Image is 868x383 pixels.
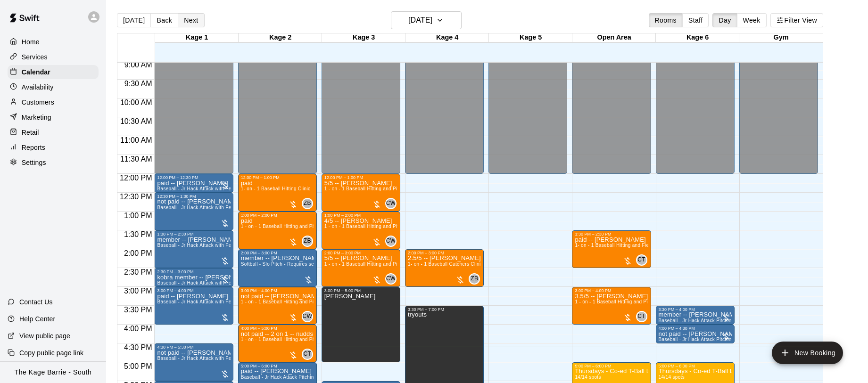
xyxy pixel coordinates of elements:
div: Gym [739,33,823,42]
div: 3:00 PM – 4:00 PM [157,288,230,293]
div: Settings [8,155,99,170]
div: Kage 2 [239,33,322,42]
div: 3:00 PM – 4:00 PM [575,288,648,293]
span: ZB [304,199,311,208]
span: 10:00 AM [118,98,155,106]
span: ZB [304,236,311,246]
span: Baseball - Jr Hack Attack Pitching Machine - Perfect for all ages and skill levels! [241,375,420,380]
p: Contact Us [19,297,53,307]
span: CT [637,312,645,321]
div: Services [8,50,99,64]
p: Calendar [22,67,50,77]
div: Cole White [302,311,313,322]
span: 14/14 spots filled [659,375,685,380]
div: Zach Biery [302,198,313,209]
h6: [DATE] [408,14,432,27]
div: Kage 6 [656,33,739,42]
div: 3:00 PM – 5:00 PM [324,288,397,293]
div: 4:30 PM – 5:30 PM: not paid -- Ashlynne Cameron [154,343,233,381]
div: 3:00 PM – 4:00 PM: paid -- laura priam [154,287,233,325]
span: 11:30 AM [118,155,155,163]
button: [DATE] [117,13,151,27]
span: 1:30 PM [122,230,155,238]
span: Cooper Tomkinson [640,254,647,266]
p: Copy public page link [19,348,83,358]
button: Rooms [649,13,683,27]
span: Baseball - Jr Hack Attack with Feeder - DO NOT NEED SECOND PERSON [157,299,325,304]
div: 5:00 PM – 6:00 PM [241,364,314,368]
span: 10:30 AM [118,117,155,125]
span: 4:30 PM [122,343,155,351]
span: 3:00 PM [122,287,155,295]
button: add [772,342,843,364]
div: 2:00 PM – 3:00 PM [324,251,397,255]
button: [DATE] [391,11,462,29]
span: Softball - Slo Pitch - Requires second person to feed machine [241,261,379,267]
span: Cole White [389,198,397,209]
div: Cole White [385,236,397,247]
div: Zach Biery [469,273,480,285]
span: 1 - on - 1 Baseball Hitting and Pitching Clinic [241,337,341,342]
div: 1:00 PM – 2:00 PM: paid [238,212,317,249]
span: Baseball - Jr Hack Attack with Feeder - DO NOT NEED SECOND PERSON [157,186,325,191]
span: 1 - on - 1 Baseball Hitting and Pitching Clinic [324,186,425,191]
div: 1:30 PM – 2:30 PM: member -- Michael Filinski [154,230,233,268]
span: 11:00 AM [118,136,155,144]
div: 3:30 PM – 4:00 PM [659,307,732,312]
div: 12:00 PM – 12:30 PM [157,175,230,180]
button: Filter View [770,13,823,27]
span: Baseball - Jr Hack Attack with Feeder - DO NOT NEED SECOND PERSON [157,356,325,361]
div: Cole White [385,273,397,285]
span: Cole White [306,311,313,322]
span: 14/14 spots filled [575,375,601,380]
div: Kage 1 [155,33,239,42]
div: 4:00 PM – 5:00 PM [241,326,314,331]
span: CW [386,236,396,246]
span: 1 - on - 1 Baseball Hitting and Pitching Clinic [324,224,425,229]
div: 2:30 PM – 3:00 PM: kobra member -- Jake Logie [154,268,233,287]
p: Help Center [19,314,55,324]
a: Customers [8,95,99,109]
div: Cole White [385,198,397,209]
span: 1- on - 1 Baseball Hitting and Fielding Clinic [575,243,673,248]
div: Kage 5 [489,33,572,42]
p: The Kage Barrie - South [15,367,92,377]
span: 1 - on - 1 Baseball Hitting and Pitching Clinic [575,299,675,304]
p: Availability [22,82,54,92]
div: 4:00 PM – 4:30 PM: not paid -- Michael Busato [656,325,735,343]
a: Marketing [8,110,99,124]
p: View public page [19,331,70,341]
span: 1 - on - 1 Baseball Hitting and Pitching Clinic [324,261,425,267]
div: 3:30 PM – 7:00 PM [408,307,481,312]
div: 12:00 PM – 1:00 PM: paid [238,174,317,212]
button: Back [150,13,178,27]
span: Zach Biery [472,273,480,285]
div: 2:00 PM – 3:00 PM [241,251,314,255]
a: Calendar [8,65,99,79]
span: 1 - on - 1 Baseball Hitting and Pitching Clinic [241,299,341,304]
div: 1:00 PM – 2:00 PM [241,213,314,218]
span: 12:30 PM [117,193,154,201]
p: Retail [22,128,39,137]
span: 2:30 PM [122,268,155,276]
div: 2:00 PM – 3:00 PM: 2.5/5 -- Talon Brock [405,249,484,287]
div: 3:00 PM – 4:00 PM: not paid -- Maxim McMeekin [238,287,317,325]
span: CW [386,199,396,208]
div: 1:00 PM – 2:00 PM [324,213,397,218]
div: 5:00 PM – 6:00 PM [575,364,648,368]
div: 12:00 PM – 1:00 PM [241,175,314,180]
p: Reports [22,143,45,152]
span: Baseball - Jr Hack Attack with Feeder - DO NOT NEED SECOND PERSON [157,205,325,210]
span: CT [637,255,645,265]
span: CT [303,350,311,359]
span: 4:00 PM [122,325,155,333]
div: 1:30 PM – 2:30 PM [157,232,230,236]
span: Baseball - Jr Hack Attack with Feeder - DO NOT NEED SECOND PERSON [157,243,325,248]
button: Week [737,13,767,27]
div: Cooper Tomkinson [302,349,313,360]
div: Reports [8,140,99,155]
a: Retail [8,125,99,139]
div: Open Area [572,33,656,42]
